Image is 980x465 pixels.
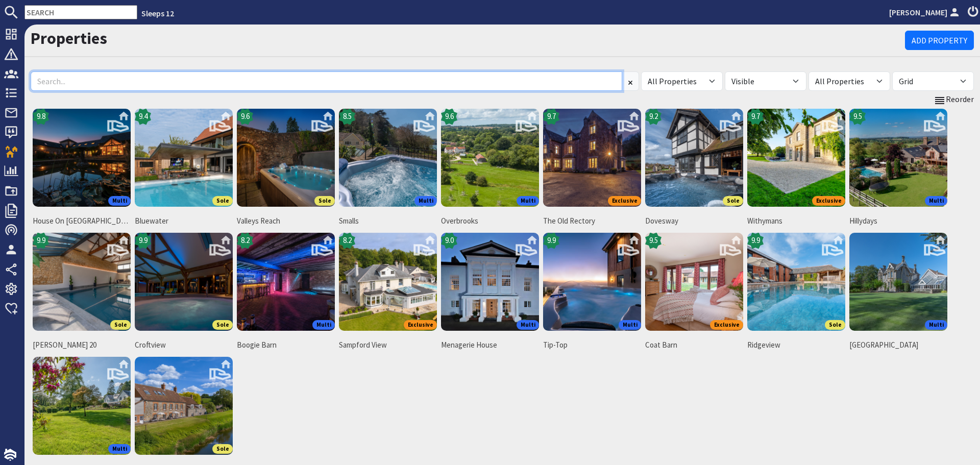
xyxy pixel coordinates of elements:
a: Croftview's icon9.9SoleCroftview [133,231,235,355]
span: 9.9 [37,235,45,247]
a: Add Property [905,31,974,50]
span: Tip-Top [543,339,641,351]
a: Boogie Barn's icon8.2MultiBoogie Barn [235,231,337,355]
span: Exclusive [404,320,437,330]
img: Ridgeview's icon [747,233,845,331]
img: Huxhay's icon [33,357,131,455]
span: 9.7 [751,111,760,123]
span: Dovesway [645,215,743,227]
span: Menagerie House [441,339,539,351]
span: Multi [108,444,131,454]
span: Croftview [135,339,233,351]
span: 9.5 [853,111,862,123]
span: Multi [925,320,947,330]
a: Smalls's icon8.5MultiSmalls [337,107,439,231]
img: staytech_i_w-64f4e8e9ee0a9c174fd5317b4b171b261742d2d393467e5bdba4413f4f884c10.svg [4,449,16,461]
img: Hillydays's icon [849,109,947,207]
img: Croftview's icon [135,233,233,331]
span: [GEOGRAPHIC_DATA] [849,339,947,351]
a: Bluewater's icon9.4SoleBluewater [133,107,235,231]
span: Multi [517,320,539,330]
a: Valleys Reach's icon9.6SoleValleys Reach [235,107,337,231]
span: Bluewater [135,215,233,227]
span: 9.2 [649,111,658,123]
span: Multi [414,196,437,206]
span: Coat Barn [645,339,743,351]
img: Churchill 20's icon [33,233,131,331]
span: Sole [212,320,233,330]
img: Cowslip Manor's icon [849,233,947,331]
a: Sleeps 12 [141,8,174,18]
img: Smalls's icon [339,109,437,207]
span: 9.4 [139,111,148,123]
span: Multi [925,196,947,206]
span: Sole [212,196,233,206]
span: Multi [312,320,335,330]
span: Smalls [339,215,437,227]
span: Multi [108,196,131,206]
a: Churchill 20's icon9.9Sole[PERSON_NAME] 20 [31,231,133,355]
span: Ridgeview [747,339,845,351]
a: House On The Hill's icon9.8MultiHouse On [GEOGRAPHIC_DATA] [31,107,133,231]
span: Withymans [747,215,845,227]
a: Overbrooks's icon9.6MultiOverbrooks [439,107,541,231]
img: Withymans's icon [747,109,845,207]
span: Exclusive [608,196,641,206]
span: 8.5 [343,111,352,123]
img: Coat Barn's icon [645,233,743,331]
a: The Old Rectory's icon9.7ExclusiveThe Old Rectory [541,107,643,231]
span: 9.0 [445,235,454,247]
input: SEARCH [24,5,137,19]
a: Ridgeview's icon9.9SoleRidgeview [745,231,847,355]
a: Hillydays's icon9.5MultiHillydays [847,107,949,231]
span: Exclusive [710,320,743,330]
span: [PERSON_NAME] 20 [33,339,131,351]
span: Multi [517,196,539,206]
span: 9.6 [241,111,250,123]
img: Dovesway's icon [645,109,743,207]
a: Properties [31,28,107,48]
img: Valleys Reach's icon [237,109,335,207]
span: 9.5 [649,235,658,247]
a: Dovesway's icon9.2SoleDovesway [643,107,745,231]
span: 8.2 [343,235,352,247]
span: 9.7 [547,111,556,123]
img: Tip-Top's icon [543,233,641,331]
span: The Old Rectory [543,215,641,227]
img: Overbrooks's icon [441,109,539,207]
span: 9.8 [37,111,45,123]
img: Menagerie House's icon [441,233,539,331]
span: Sole [110,320,131,330]
span: Exclusive [812,196,845,206]
img: Boogie Barn's icon [237,233,335,331]
span: Valleys Reach [237,215,335,227]
span: Sampford View [339,339,437,351]
a: Cowslip Manor's iconMulti[GEOGRAPHIC_DATA] [847,231,949,355]
a: Tip-Top's icon9.9MultiTip-Top [541,231,643,355]
span: Sole [314,196,335,206]
span: 9.9 [547,235,556,247]
img: Bluewater's icon [135,109,233,207]
span: Overbrooks [441,215,539,227]
a: [PERSON_NAME] [889,6,962,18]
span: 9.6 [445,111,454,123]
a: Coat Barn's icon9.5ExclusiveCoat Barn [643,231,745,355]
span: Sole [825,320,845,330]
a: Withymans's icon9.7ExclusiveWithymans [745,107,847,231]
span: Boogie Barn [237,339,335,351]
span: Sole [723,196,743,206]
img: Dallybank's icon [135,357,233,455]
span: Hillydays [849,215,947,227]
a: Menagerie House's icon9.0MultiMenagerie House [439,231,541,355]
a: Reorder [934,93,974,106]
span: House On [GEOGRAPHIC_DATA] [33,215,131,227]
span: 9.9 [139,235,148,247]
input: Search... [31,71,622,91]
span: Multi [619,320,641,330]
img: Sampford View's icon [339,233,437,331]
a: Sampford View's icon8.2ExclusiveSampford View [337,231,439,355]
span: 9.9 [751,235,760,247]
img: The Old Rectory's icon [543,109,641,207]
img: House On The Hill's icon [33,109,131,207]
span: 8.2 [241,235,250,247]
